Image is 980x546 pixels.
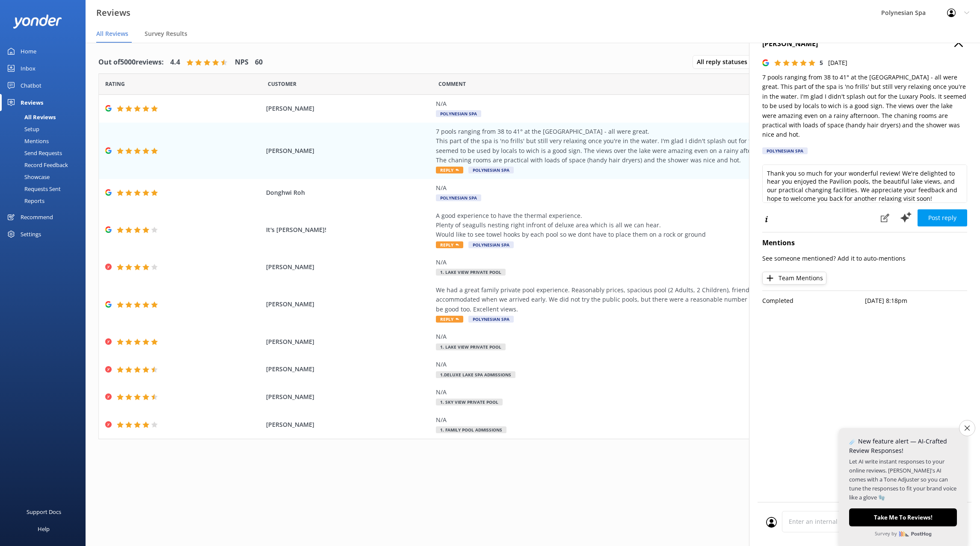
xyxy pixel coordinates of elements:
div: All Reviews [5,111,56,123]
span: Question [438,80,466,88]
img: yonder-white-logo.png [13,15,62,29]
span: Reply [436,167,463,173]
span: 1. Lake View Private Pool [436,269,506,276]
div: Support Docs [27,503,61,520]
span: [PERSON_NAME] [266,337,431,346]
div: Reviews [21,94,43,111]
h4: Out of 5000 reviews: [98,57,164,68]
h4: Mentions [762,238,967,249]
a: Send Requests [5,147,86,159]
span: [PERSON_NAME] [266,420,431,429]
span: [PERSON_NAME] [266,146,431,156]
div: Home [21,43,36,60]
span: 1. Lake View Private Pool [436,343,506,350]
span: Polynesian Spa [436,194,481,201]
a: Requests Sent [5,183,86,195]
span: Survey Results [145,29,187,38]
p: See someone mentioned? Add it to auto-mentions [762,254,967,263]
a: Mentions [5,135,86,147]
div: N/A [436,183,825,193]
div: Record Feedback [5,159,68,171]
span: Date [105,80,125,88]
span: Polynesian Spa [468,167,514,173]
button: Close [954,38,963,48]
span: Donghwi Roh [266,188,431,197]
span: [PERSON_NAME] [266,364,431,374]
p: 7 pools ranging from 38 to 41° at the [GEOGRAPHIC_DATA] - all were great. This part of the spa is... [762,73,967,140]
div: Recommend [21,208,53,226]
span: Reply [436,316,463,323]
h4: NPS [235,57,249,68]
div: Inbox [21,60,36,77]
div: We had a great family private pool experience. Reasonably prices, spacious pool (2 Adults, 2 Chil... [436,285,825,314]
a: All Reviews [5,111,86,123]
textarea: Thank you so much for your wonderful review! We're delighted to hear you enjoyed the Pavilion poo... [762,164,967,203]
div: Help [38,520,50,537]
div: N/A [436,332,825,341]
div: Settings [21,226,41,243]
div: N/A [436,415,825,425]
p: Completed [762,296,865,305]
span: It's [PERSON_NAME]! [266,225,431,235]
div: A good experience to have the thermal experience. Plenty of seagulls nesting right infront of del... [436,211,825,240]
button: Team Mentions [762,272,826,285]
span: Polynesian Spa [436,110,481,117]
h3: Reviews [96,6,130,20]
div: N/A [436,360,825,369]
span: All Reviews [96,29,128,38]
div: Polynesian Spa [762,147,808,154]
div: Send Requests [5,147,62,159]
div: Requests Sent [5,183,61,195]
div: Setup [5,123,39,135]
span: [PERSON_NAME] [266,392,431,402]
a: Reports [5,195,86,207]
div: N/A [436,387,825,397]
h4: [PERSON_NAME] [762,38,967,50]
span: 1. Sky View Private Pool [436,399,503,405]
a: Record Feedback [5,159,86,171]
div: 7 pools ranging from 38 to 41° at the [GEOGRAPHIC_DATA] - all were great. This part of the spa is... [436,127,825,165]
img: user_profile.svg [766,517,777,528]
span: Polynesian Spa [468,316,514,323]
div: Showcase [5,171,50,183]
span: Reply [436,241,463,248]
span: [PERSON_NAME] [266,262,431,272]
span: Date [268,80,296,88]
h4: 60 [255,57,263,68]
a: Showcase [5,171,86,183]
p: [DATE] 8:18pm [865,296,968,305]
span: [PERSON_NAME] [266,104,431,113]
span: 5 [820,59,823,67]
div: Chatbot [21,77,41,94]
span: [PERSON_NAME] [266,299,431,309]
p: [DATE] [828,58,847,68]
div: Reports [5,195,44,207]
span: 1. Family Pool Admissions [436,426,506,433]
h4: 4.4 [170,57,180,68]
a: Setup [5,123,86,135]
span: All reply statuses [697,57,752,67]
div: N/A [436,99,825,109]
button: Post reply [918,209,967,226]
span: Polynesian Spa [468,241,514,248]
span: 1.Deluxe Lake Spa Admissions [436,371,515,378]
div: Mentions [5,135,49,147]
div: N/A [436,258,825,267]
